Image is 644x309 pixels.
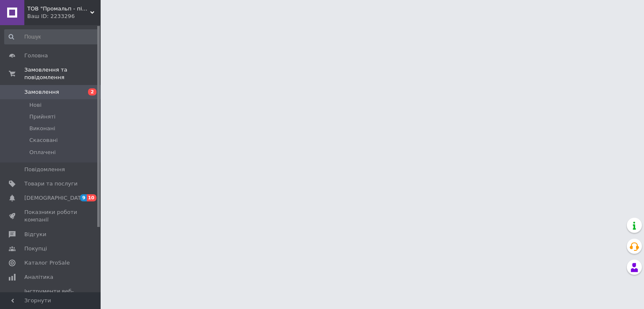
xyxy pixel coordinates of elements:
span: Скасовані [29,136,58,144]
input: Пошук [4,29,99,44]
span: Оплачені [29,149,56,156]
span: Аналітика [24,273,53,281]
span: Товари та послуги [24,180,78,188]
span: Нові [29,101,42,109]
span: 2 [88,88,96,95]
span: 10 [87,194,96,201]
span: Каталог ProSale [24,259,70,267]
span: Відгуки [24,231,46,238]
div: Ваш ID: 2233296 [27,13,101,20]
span: Показники роботи компанії [24,209,78,224]
span: Покупці [24,245,47,252]
span: Головна [24,52,48,59]
span: Прийняті [29,113,55,121]
span: Повідомлення [24,166,65,173]
span: Замовлення [24,88,59,96]
span: Виконані [29,125,55,132]
span: 9 [80,194,87,201]
span: ТОВ "Промальп - південь" [27,5,90,13]
span: Замовлення та повідомлення [24,66,101,81]
span: [DEMOGRAPHIC_DATA] [24,194,86,202]
span: Інструменти веб-майстра та SEO [24,288,78,303]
